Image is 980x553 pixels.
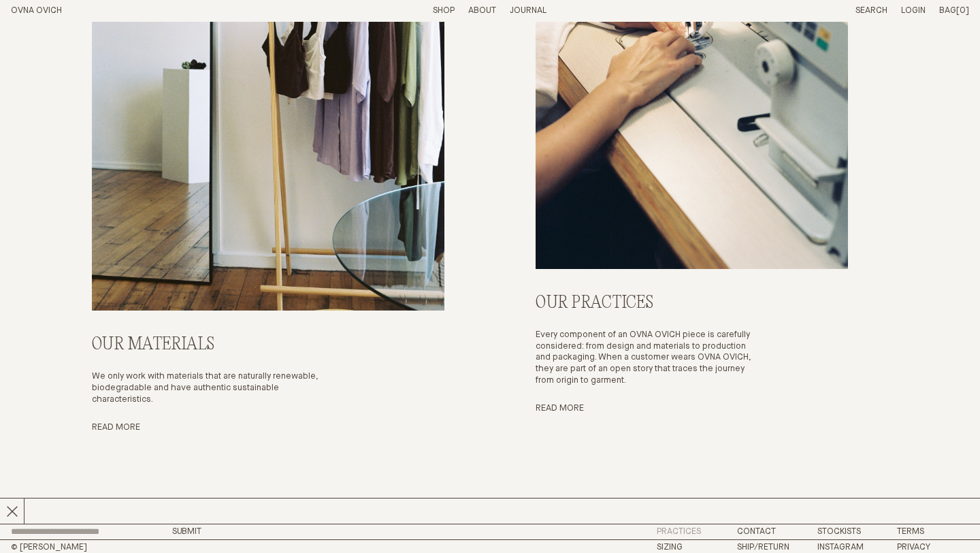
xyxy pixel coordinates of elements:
a: Privacy [897,543,930,552]
a: Practices [657,527,701,536]
a: Read More [536,404,584,413]
a: Stockists [817,527,861,536]
a: Ship/Return [737,543,789,552]
a: Journal [510,6,546,15]
button: Submit [172,527,201,536]
h2: Our Materials [92,335,339,355]
a: Read More [92,423,140,432]
span: Bag [939,6,956,15]
summary: About [468,5,496,17]
a: Shop [433,6,455,15]
a: Instagram [817,543,864,552]
a: Home [11,6,62,15]
h2: © [PERSON_NAME] [11,543,242,552]
a: Sizing [657,543,683,552]
h2: Our practices [536,294,754,313]
a: Login [901,6,926,15]
a: Terms [897,527,924,536]
span: [0] [956,6,969,15]
p: We only work with materials that are naturally renewable, biodegradable and have authentic sustai... [92,371,339,406]
p: Every component of an OVNA OVICH piece is carefully considered: from design and materials to prod... [536,330,754,387]
a: Contact [737,527,776,536]
a: Search [855,6,887,15]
